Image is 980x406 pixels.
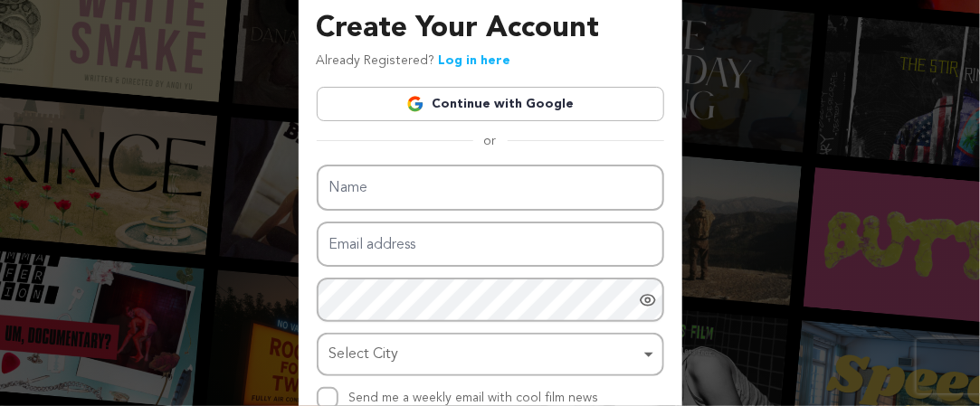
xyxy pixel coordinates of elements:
a: Log in here [439,54,511,67]
img: Google logo [406,95,424,113]
a: Continue with Google [317,87,664,121]
h3: Create Your Account [317,7,664,51]
span: or [473,132,508,150]
input: Email address [317,222,664,268]
div: Select City [329,342,641,368]
a: Show password as plain text. Warning: this will display your password on the screen. [639,291,657,309]
label: Send me a weekly email with cool film news [349,392,599,404]
input: Name [317,165,664,211]
p: Already Registered? [317,51,511,72]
